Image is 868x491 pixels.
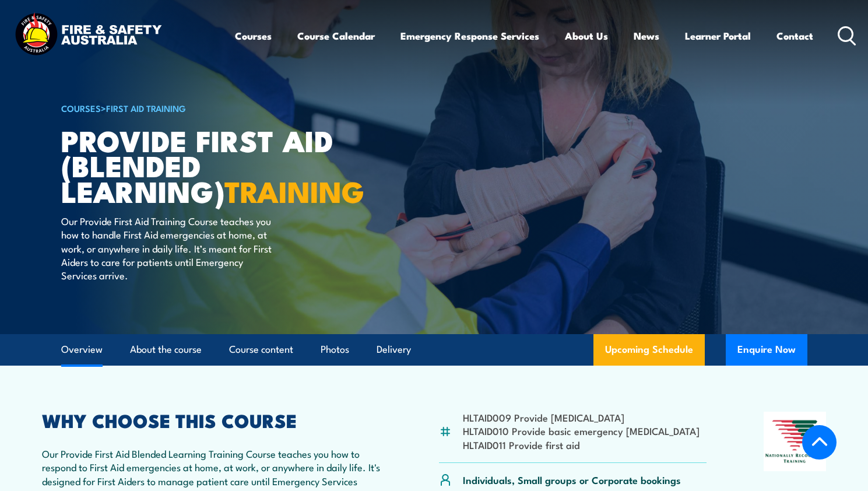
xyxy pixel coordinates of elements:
[776,20,813,51] a: Contact
[235,20,272,51] a: Courses
[130,334,202,365] a: About the course
[463,473,681,486] p: Individuals, Small groups or Corporate bookings
[224,168,364,213] strong: TRAINING
[377,334,411,365] a: Delivery
[400,20,539,51] a: Emergency Response Services
[593,334,705,366] a: Upcoming Schedule
[685,20,751,51] a: Learner Portal
[61,334,103,365] a: Overview
[106,101,186,114] a: First Aid Training
[634,20,659,51] a: News
[565,20,608,51] a: About Us
[463,411,700,424] li: HLTAID009 Provide [MEDICAL_DATA]
[61,101,349,115] h6: >
[61,214,274,282] p: Our Provide First Aid Training Course teaches you how to handle First Aid emergencies at home, at...
[463,438,700,451] li: HLTAID011 Provide first aid
[297,20,375,51] a: Course Calendar
[61,101,101,114] a: COURSES
[764,412,827,471] img: Nationally Recognised Training logo.
[726,334,807,366] button: Enquire Now
[61,127,349,203] h1: Provide First Aid (Blended Learning)
[321,334,349,365] a: Photos
[42,412,382,428] h2: WHY CHOOSE THIS COURSE
[229,334,293,365] a: Course content
[463,424,700,437] li: HLTAID010 Provide basic emergency [MEDICAL_DATA]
